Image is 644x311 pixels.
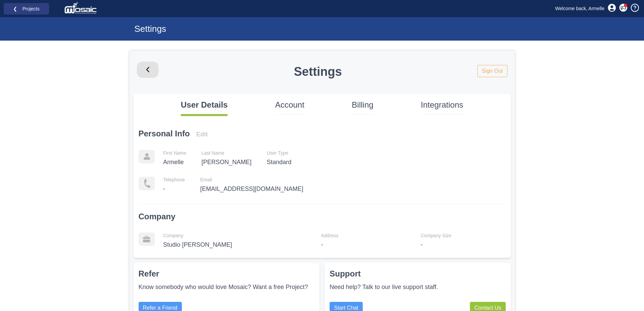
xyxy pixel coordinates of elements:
p: Need help? Talk to our live support staff. [330,283,506,292]
p: - [321,241,333,249]
p: [EMAIL_ADDRESS][DOMAIN_NAME] [200,185,303,194]
p: Studio [PERSON_NAME] [163,241,232,249]
iframe: Chat [615,281,639,306]
h1: Settings [135,24,381,34]
p: Company [139,211,175,222]
a: Edit [196,131,208,138]
p: Personal Info [139,128,190,139]
p: Support [330,268,506,280]
p: Know somebody who would love Mosaic? Want a free Project? [139,283,315,292]
p: Refer [139,268,315,280]
a: Sign Out [477,65,507,77]
a: Welcome back, Armelle [550,3,610,14]
p: Email [200,177,303,183]
p: Company [163,232,232,239]
p: Telephone [163,177,185,183]
p: - [421,241,451,249]
p: Company Size [421,232,451,239]
img: logo_white.png [64,2,98,15]
p: User Details [181,99,228,111]
p: Armelle [163,158,186,167]
p: Address [321,232,338,239]
h1: Settings [294,65,342,79]
p: First Name [163,150,186,157]
p: Standard [267,158,291,167]
a: ❮ Projects [8,4,45,13]
p: - [163,185,185,194]
p: Last Name [201,150,252,157]
p: User Type [267,150,291,157]
p: [PERSON_NAME] [201,158,252,167]
p: Billing [352,99,374,111]
p: Integrations [421,99,463,111]
p: Account [275,99,305,111]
